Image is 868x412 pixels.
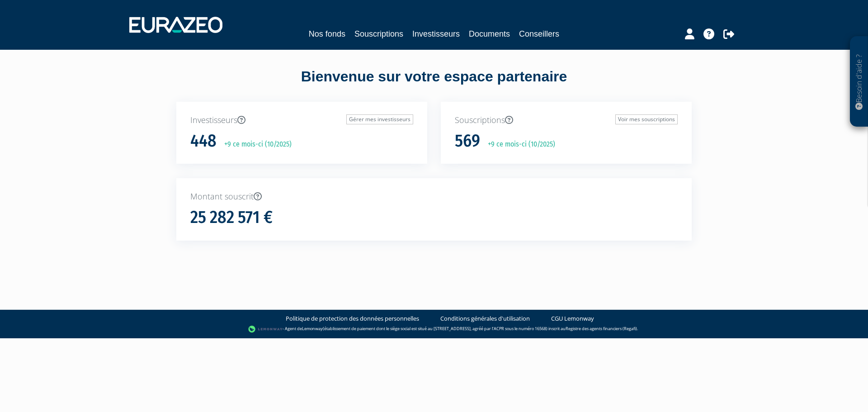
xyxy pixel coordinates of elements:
[354,28,403,40] a: Souscriptions
[190,132,217,151] h1: 448
[248,325,283,334] img: logo-lemonway.png
[481,139,555,150] p: +9 ce mois-ci (10/2025)
[519,28,559,40] a: Conseillers
[218,139,292,150] p: +9 ce mois-ci (10/2025)
[551,314,594,323] a: CGU Lemonway
[854,41,864,123] p: Besoin d'aide ?
[469,28,510,40] a: Documents
[412,28,460,40] a: Investisseurs
[302,326,323,331] a: Lemonway
[455,132,480,151] h1: 569
[566,326,637,331] a: Registre des agents financiers (Regafi)
[190,114,413,126] p: Investisseurs
[346,114,413,124] a: Gérer mes investisseurs
[129,17,222,33] img: 1732889491-logotype_eurazeo_blanc_rvb.png
[9,325,859,334] div: - Agent de (établissement de paiement dont le siège social est situé au [STREET_ADDRESS], agréé p...
[455,114,678,126] p: Souscriptions
[286,314,419,323] a: Politique de protection des données personnelles
[440,314,530,323] a: Conditions générales d'utilisation
[190,191,678,203] p: Montant souscrit
[615,114,678,124] a: Voir mes souscriptions
[190,208,273,227] h1: 25 282 571 €
[309,28,345,40] a: Nos fonds
[170,66,698,102] div: Bienvenue sur votre espace partenaire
